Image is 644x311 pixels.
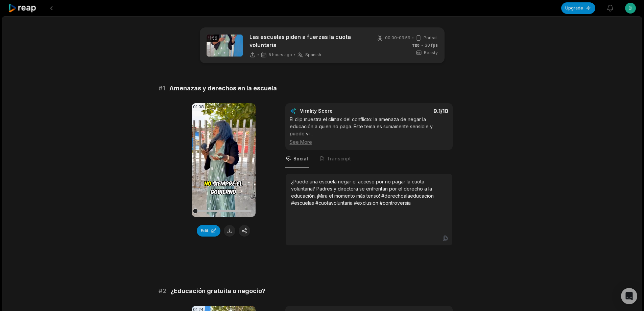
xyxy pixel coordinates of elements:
div: El clip muestra el clímax del conflicto: la amenaza de negar la educación a quien no paga. Este t... [290,116,448,146]
div: 9.1 /10 [376,108,448,114]
span: 30 [425,42,438,48]
div: Virality Score [300,108,373,114]
div: See More [290,138,448,146]
span: 00:00 - 09:59 [385,35,410,41]
button: Edit [197,225,220,237]
nav: Tabs [285,150,453,168]
span: # 2 [159,286,166,296]
div: Open Intercom Messenger [621,288,637,304]
span: Amenazas y derechos en la escuela [169,84,277,93]
span: Beasty [424,50,438,56]
span: Social [293,155,308,162]
span: # 1 [159,84,165,93]
span: Portrait [424,35,438,41]
div: 11:56 [207,35,219,42]
video: Your browser does not support mp4 format. [192,103,256,217]
p: Las escuelas piden a fuerzas la cuota voluntaria [249,33,366,49]
span: Spanish [305,52,321,58]
span: ¿Educación gratuita o negocio? [170,286,265,296]
button: Upgrade [561,2,595,14]
span: 5 hours ago [269,52,292,58]
div: ¿Puede una escuela negar el acceso por no pagar la cuota voluntaria? Padres y directora se enfren... [291,178,447,206]
span: fps [431,43,438,48]
span: Transcript [327,155,351,162]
